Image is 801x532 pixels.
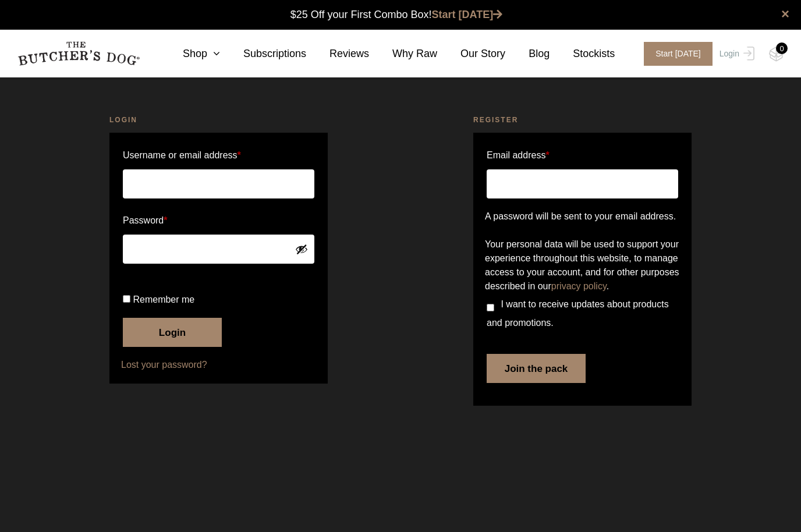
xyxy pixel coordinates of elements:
[369,46,437,62] a: Why Raw
[551,281,607,291] a: privacy policy
[769,47,784,62] img: TBD_Cart-Empty.png
[632,42,717,66] a: Start [DATE]
[123,318,222,347] button: Login
[487,299,669,328] span: I want to receive updates about products and promotions.
[485,237,680,293] p: Your personal data will be used to support your experience throughout this website, to manage acc...
[781,7,789,21] a: close
[306,46,369,62] a: Reviews
[485,210,680,224] p: A password will be sent to your email address.
[133,295,194,304] span: Remember me
[487,146,550,165] label: Email address
[123,146,314,165] label: Username or email address
[220,46,306,62] a: Subscriptions
[295,243,308,256] button: Show password
[121,358,316,372] a: Lost your password?
[550,46,615,62] a: Stockists
[505,46,550,62] a: Blog
[437,46,505,62] a: Our Story
[487,354,586,383] button: Join the pack
[644,42,713,66] span: Start [DATE]
[109,114,328,126] h2: Login
[160,46,220,62] a: Shop
[487,304,494,311] input: I want to receive updates about products and promotions.
[776,42,788,54] div: 0
[123,295,130,303] input: Remember me
[473,114,692,126] h2: Register
[432,9,503,20] a: Start [DATE]
[717,42,754,66] a: Login
[123,211,314,230] label: Password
